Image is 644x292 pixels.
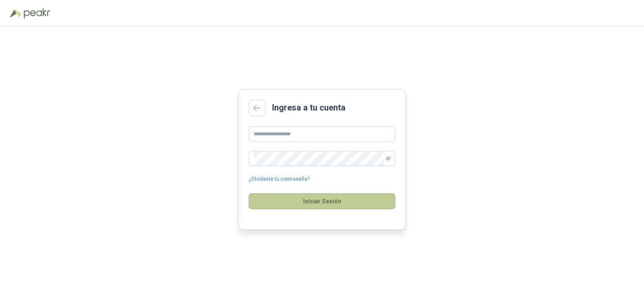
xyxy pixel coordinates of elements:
[386,156,391,161] span: eye-invisible
[10,9,22,18] img: Logo
[272,101,345,114] h2: Ingresa a tu cuenta
[249,175,309,183] a: ¿Olvidaste tu contraseña?
[249,193,395,209] button: Iniciar Sesión
[23,8,50,18] img: Peakr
